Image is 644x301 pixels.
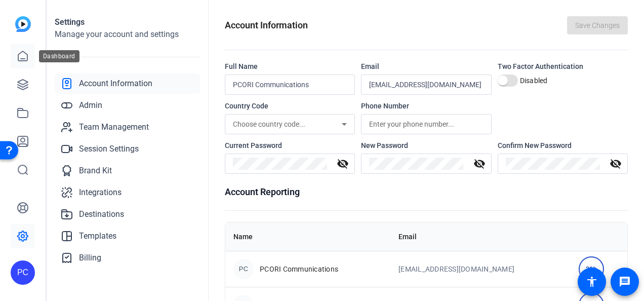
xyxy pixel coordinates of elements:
[225,18,308,32] h1: Account Information
[369,118,483,130] input: Enter your phone number...
[603,158,628,170] mat-icon: visibility_off
[619,276,631,288] mat-icon: message
[225,140,355,150] div: Current Password
[79,99,102,111] span: Admin
[55,182,200,203] a: Integrations
[55,161,200,181] a: Brand Kit
[518,76,548,86] label: Disabled
[55,204,200,224] a: Destinations
[15,16,31,32] img: blue-gradient.svg
[55,139,200,159] a: Session Settings
[225,222,390,251] th: Name
[233,120,305,128] span: Choose country code...
[79,143,139,155] span: Session Settings
[390,222,571,251] th: Email
[225,61,355,71] div: Full Name
[79,165,112,177] span: Brand Kit
[361,140,491,150] div: New Password
[225,101,355,111] div: Country Code
[498,61,628,71] div: Two Factor Authentication
[331,158,355,170] mat-icon: visibility_off
[55,28,200,41] h2: Manage your account and settings
[55,95,200,116] a: Admin
[579,256,604,282] div: 20h
[79,186,122,199] span: Integrations
[39,50,79,62] div: Dashboard
[225,185,628,199] h1: Account Reporting
[11,260,35,285] div: PC
[233,259,254,279] div: PC
[498,140,628,150] div: Confirm New Password
[467,158,492,170] mat-icon: visibility_off
[369,79,483,91] input: Enter your email...
[390,251,571,287] td: [EMAIL_ADDRESS][DOMAIN_NAME]
[55,226,200,246] a: Templates
[79,121,149,133] span: Team Management
[55,248,200,268] a: Billing
[79,230,116,242] span: Templates
[233,79,347,91] input: Enter your name...
[361,61,491,71] div: Email
[55,73,200,94] a: Account Information
[79,78,152,90] span: Account Information
[55,117,200,137] a: Team Management
[55,16,200,28] h1: Settings
[79,252,101,264] span: Billing
[260,264,338,274] span: PCORI Communications
[361,101,491,111] div: Phone Number
[586,276,598,288] mat-icon: accessibility
[79,208,124,220] span: Destinations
